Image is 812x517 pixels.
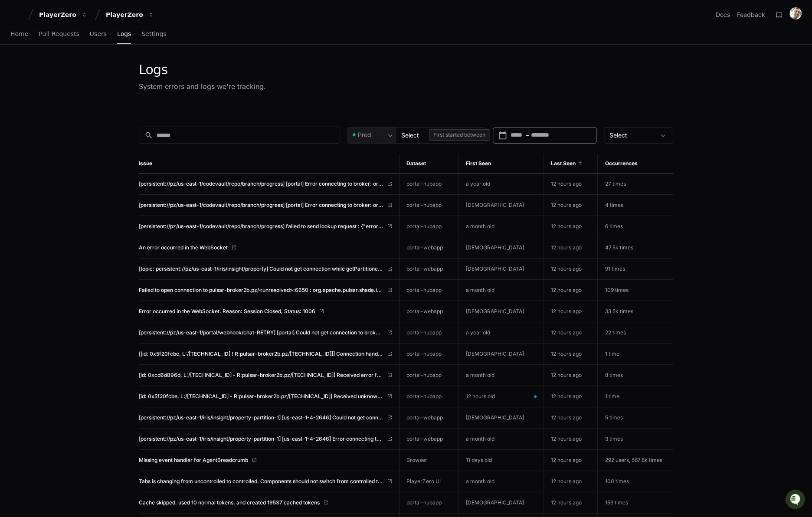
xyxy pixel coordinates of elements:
td: portal-webapp [399,237,458,258]
a: [persistent://pz/us-east-1/iris/insight/property-partition-1] [us-east-1-4-2646] Error connecting... [139,435,392,442]
td: portal-hubapp [399,492,458,514]
td: 12 hours ago [544,280,598,301]
a: Logs [117,24,131,44]
span: Prod [358,131,371,139]
span: Pull Requests [39,31,79,36]
td: portal-hubapp [399,365,458,386]
td: [DEMOGRAPHIC_DATA] [458,492,544,513]
td: portal-webapp [399,429,458,450]
a: Users [90,24,107,44]
span: Tabs is changing from uncontrolled to controlled. Components should not switch from controlled to... [139,478,383,485]
div: We're available if you need us! [29,73,110,80]
td: 12 hours ago [544,237,598,258]
button: Feedback [737,10,765,19]
div: PlayerZero [39,10,76,19]
td: 12 hours ago [544,258,598,280]
a: [persistent://pz/us-east-1/iris/insight/property-partition-1] [us-east-1-4-2646] Could not get co... [139,414,392,421]
td: portal-hubapp [399,386,458,407]
td: portal-hubapp [399,195,458,216]
span: Cache skipped, used 10 normal tokens, and created 19537 cached tokens [139,499,320,506]
div: Logs [139,62,266,78]
span: 4 times [605,202,623,208]
td: 12 hours ago [544,301,598,322]
span: Logs [117,31,131,36]
td: 12 hours ago [544,492,598,514]
td: Browser [399,450,458,471]
mat-icon: calendar_today [498,131,507,140]
td: portal-webapp [399,407,458,429]
td: portal-webapp [399,301,458,322]
span: [persistent://pz/us-east-1/iris/insight/property-partition-1] [us-east-1-4-2646] Error connecting... [139,435,383,442]
span: [id: 0xcd6d896d, L:/[TECHNICAL_ID] - R:pulsar-broker2b.pz/[TECHNICAL_ID]] Received error from ser... [139,372,383,379]
span: 109 times [605,287,628,293]
span: – [526,131,529,140]
span: 33.5k times [605,308,633,314]
span: Select [401,131,419,139]
img: 1756235613930-3d25f9e4-fa56-45dd-b3ad-e072dfbd1548 [9,65,24,80]
a: [persistent://pz/us-east-1/codevault/repo/branch/progress] failed to send lookup request : {"erro... [139,223,392,230]
span: [persistent://pz/us-east-1/codevault/repo/branch/progress] failed to send lookup request : {"erro... [139,223,383,230]
button: Open calendar [498,131,507,140]
td: 12 hours ago [544,344,598,365]
span: Missing event handler for AgentBreadcrumb [139,457,248,464]
td: portal-hubapp [399,322,458,344]
div: First started between [429,129,489,141]
span: [persistent://pz/us-east-1/iris/insight/property-partition-1] [us-east-1-4-2646] Could not get co... [139,414,383,421]
a: [id: 0x5f20fcbe, L:/[TECHNICAL_ID] - R:pulsar-broker2b.pz/[TECHNICAL_ID]] Received unknown reques... [139,393,392,400]
span: [topic: persistent://pz/us-east-1/iris/insight/property] Could not get connection while getPartit... [139,265,383,272]
td: PlayerZero UI [399,471,458,492]
td: [DEMOGRAPHIC_DATA] [458,407,544,428]
td: 12 hours ago [544,216,598,237]
a: Pull Requests [39,24,79,44]
span: [persistent://pz/us-east-1/portal/webhook/chat-RETRY] [portal] Could not get connection to broker... [139,329,383,336]
a: Error occurred in the WebSocket. Reason: Session Closed, Status: 1006 [139,308,392,315]
a: Home [10,24,28,44]
td: a month old [458,429,544,449]
td: a month old [458,365,544,386]
div: Start new chat [29,65,142,73]
span: [id: 0x5f20fcbe, L:/[TECHNICAL_ID] - R:pulsar-broker2b.pz/[TECHNICAL_ID]] Received unknown reques... [139,393,383,400]
a: [persistent://pz/us-east-1/portal/webhook/chat-RETRY] [portal] Could not get connection to broker... [139,329,392,336]
a: Missing event handler for AgentBreadcrumb [139,457,392,464]
td: [DEMOGRAPHIC_DATA] [458,344,544,364]
span: 47.5k times [605,244,633,251]
span: 3 times [605,435,622,442]
a: Cache skipped, used 10 normal tokens, and created 19537 cached tokens [139,499,392,506]
a: Settings [141,24,166,44]
a: Failed to open connection to pulsar-broker2b.pz/<unresolved>:6650 : org.apache.pulsar.shade.io.ne... [139,287,392,294]
td: [DEMOGRAPHIC_DATA] [458,237,544,258]
td: a month old [458,216,544,237]
td: portal-hubapp [399,173,458,195]
a: [topic: persistent://pz/us-east-1/iris/insight/property] Could not get connection while getPartit... [139,265,392,272]
td: 12 hours ago [544,322,598,344]
td: a month old [458,280,544,301]
span: 8 times [605,372,622,378]
img: avatar [789,7,802,20]
button: Start new chat [147,67,158,78]
th: Occurrences [598,154,673,173]
span: 27 times [605,180,625,187]
a: [persistent://pz/us-east-1/codevault/repo/branch/progress] [portal] Error connecting to broker: o... [139,202,392,209]
span: 1 time [605,350,619,357]
td: 11 days old [458,450,544,471]
td: 12 hours ago [544,450,598,471]
div: PlayerZero [106,10,143,19]
span: Failed to open connection to pulsar-broker2b.pz/<unresolved>:6650 : org.apache.pulsar.shade.io.ne... [139,287,383,294]
a: [[id: 0x5f20fcbe, L:/[TECHNICAL_ID] ! R:pulsar-broker2b.pz/[TECHNICAL_ID]]] Connection handshake ... [139,350,392,357]
span: [[id: 0x5f20fcbe, L:/[TECHNICAL_ID] ! R:pulsar-broker2b.pz/[TECHNICAL_ID]]] Connection handshake ... [139,350,383,357]
span: 5 times [605,414,622,421]
button: PlayerZero [36,7,91,23]
span: Error occurred in the WebSocket. Reason: Session Closed, Status: 1006 [139,308,315,315]
span: 292 users, 567.8k times [605,457,662,463]
span: [persistent://pz/us-east-1/codevault/repo/branch/progress] [portal] Error connecting to broker: o... [139,180,383,187]
td: [DEMOGRAPHIC_DATA] [458,301,544,322]
span: Select [609,131,627,139]
td: 12 hours old [458,386,544,407]
span: [persistent://pz/us-east-1/codevault/repo/branch/progress] [portal] Error connecting to broker: o... [139,202,383,209]
a: An error occurred in the WebSocket [139,244,392,251]
td: [DEMOGRAPHIC_DATA] [458,195,544,216]
span: Users [90,31,107,36]
a: [persistent://pz/us-east-1/codevault/repo/branch/progress] [portal] Error connecting to broker: o... [139,180,392,187]
td: a year old [458,322,544,343]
